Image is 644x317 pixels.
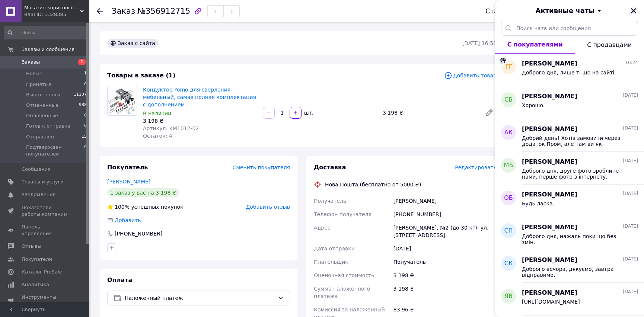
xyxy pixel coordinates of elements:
span: [PERSON_NAME] [522,158,577,166]
span: 1 [84,70,87,77]
span: Сообщения [22,166,51,173]
span: Добавить [115,217,141,223]
span: [PERSON_NAME] [522,190,577,199]
img: Кондуктор Yomo для сверления мебельный, самая полная комплектация с дополнением [108,86,137,115]
span: 0 [84,81,87,88]
span: Принятые [26,81,52,88]
a: Кондуктор Yomo для сверления мебельный, самая полная комплектация с дополнением [143,87,256,108]
div: [DATE] [392,242,498,255]
span: Отзывы [22,243,41,250]
span: Оплата [107,276,132,284]
button: Активные чаты [516,6,623,16]
span: [DATE] [623,289,638,295]
span: [DATE] [623,92,638,99]
div: [PERSON_NAME], №2 (до 30 кг): ул. [STREET_ADDRESS] [392,221,498,242]
span: 11107 [74,92,87,98]
span: 15 [82,134,87,140]
span: [DATE] [623,125,638,131]
div: [PHONE_NUMBER] [392,208,498,221]
span: АК [504,128,513,137]
span: [PERSON_NAME] [522,60,577,68]
span: Товары в заказе (1) [107,72,175,79]
span: МБ [504,161,513,170]
span: Адрес [314,225,330,231]
span: Аналитика [22,281,49,288]
button: ЯВ[PERSON_NAME][DATE][URL][DOMAIN_NAME] [495,283,644,316]
span: Доброго дня, нажаль поки що без змін. [522,233,628,245]
div: 3 198 ₴ [392,269,498,282]
button: ОБ[PERSON_NAME][DATE]Будь ласка. [495,185,644,217]
div: [PERSON_NAME] [392,194,498,208]
input: Поиск [4,26,87,39]
span: Уведомления [22,191,55,198]
span: Дата отправки [314,246,355,252]
span: Добрий день! Хотів замовити через додаток Пром, але там ви як продавець не працюєте ) . Я можу оп... [522,135,628,147]
span: СП [504,227,513,235]
div: Ваш ID: 3328385 [24,11,89,18]
span: [URL][DOMAIN_NAME] [522,299,580,305]
div: Вернуться назад [97,7,103,15]
span: 0 [84,144,87,157]
span: Доброго вечора, дякуємо, завтра відправимо. [522,266,628,278]
span: Добавить отзыв [246,204,290,210]
span: [PERSON_NAME] [522,125,577,134]
span: 0 [84,112,87,119]
span: 0 [84,123,87,129]
span: Панель управления [22,224,69,237]
span: [PERSON_NAME] [522,256,577,265]
span: 16:24 [625,60,638,66]
div: успешных покупок [107,203,184,211]
div: Получатель [392,255,498,269]
div: шт. [302,109,314,116]
span: 100% [115,204,130,210]
span: №356912715 [137,7,190,16]
span: Заказы и сообщения [22,46,74,53]
span: Заказ [112,7,135,16]
span: Оплаченные [26,112,58,119]
span: Активные чаты [536,6,595,16]
div: 1 заказ у вас на 3 198 ₴ [107,188,179,197]
span: Готов к отправке [26,123,70,129]
button: СП[PERSON_NAME][DATE]Доброго дня, нажаль поки що без змін. [495,217,644,250]
button: МБ[PERSON_NAME][DATE]Доброго дня, друге фото зроблине нами, перше фото з інтернету. [495,152,644,185]
span: Сменить покупателя [233,164,290,170]
div: 3 198 ₴ [392,282,498,303]
div: Статус заказа [485,7,535,15]
input: Поиск чата или сообщения [501,21,638,36]
span: Покупатель [107,164,148,171]
button: СК[PERSON_NAME][DATE]Доброго вечора, дякуємо, завтра відправимо. [495,250,644,283]
span: Редактировать [455,164,497,170]
span: Выполненные [26,92,62,98]
a: Редактировать [482,105,497,120]
span: Покупатели [22,256,52,263]
span: Отправлен [26,134,54,140]
span: Будь ласка. [522,201,554,206]
span: СК [504,259,513,268]
button: СБ[PERSON_NAME][DATE]Хорошо. [495,86,644,119]
div: Заказ с сайта [107,39,158,48]
button: С продавцами [575,36,644,54]
span: Новые [26,70,42,77]
span: Добавить товар [444,71,497,80]
div: [PHONE_NUMBER] [114,230,163,237]
span: Товары и услуги [22,179,64,185]
span: Заказы [22,59,40,65]
span: [PERSON_NAME] [522,289,577,297]
button: АК[PERSON_NAME][DATE]Добрий день! Хотів замовити через додаток Пром, але там ви як продавець не п... [495,119,644,152]
button: С покупателями [495,36,575,54]
span: Артикул: KM1012-02 [143,125,199,131]
span: Магазин корисного інструменту APtools [24,4,80,11]
span: Показатели работы компании [22,204,69,218]
span: 1 [78,59,86,65]
span: Наложенный платеж [125,294,275,302]
span: Инструменты вебмастера и SEO [22,294,69,307]
span: Сумма наложенного платежа [314,286,370,299]
span: ОБ [504,194,513,202]
span: Остаток: 4 [143,133,172,139]
span: СБ [504,96,513,104]
span: 988 [79,102,87,109]
span: Хорошо. [522,102,545,108]
span: С продавцами [587,41,632,48]
a: [PERSON_NAME] [107,179,150,185]
span: Доброго дня, друге фото зроблине нами, перше фото з інтернету. [522,168,628,180]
